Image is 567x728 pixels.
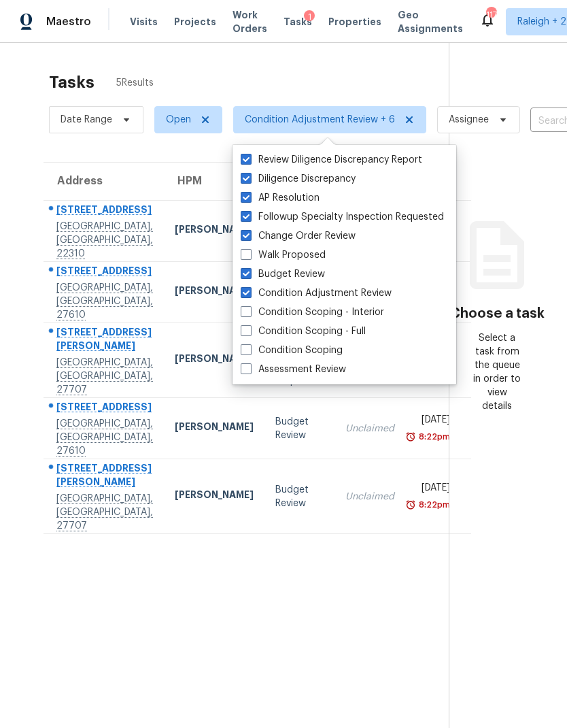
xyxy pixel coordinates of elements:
[275,483,324,510] div: Budget Review
[241,344,343,357] label: Condition Scoping
[241,229,356,243] label: Change Order Review
[164,163,264,201] th: HPM
[241,286,392,300] label: Condition Adjustment Review
[241,210,444,224] label: Followup Specialty Inspection Requested
[61,113,112,127] span: Date Range
[241,267,325,281] label: Budget Review
[450,307,545,320] h3: Choose a task
[449,113,489,127] span: Assignee
[49,76,94,89] h2: Tasks
[116,76,154,90] span: 5 Results
[175,488,254,505] div: [PERSON_NAME]
[398,8,463,35] span: Geo Assignments
[44,163,164,201] th: Address
[130,15,158,29] span: Visits
[405,498,416,512] img: Overdue Alarm Icon
[241,363,346,376] label: Assessment Review
[175,222,254,239] div: [PERSON_NAME]
[345,490,394,503] div: Unclaimed
[416,413,450,430] div: [DATE]
[328,15,381,29] span: Properties
[304,10,315,24] div: 1
[275,415,324,442] div: Budget Review
[283,17,312,27] span: Tasks
[416,498,450,512] div: 8:22pm
[175,284,254,301] div: [PERSON_NAME]
[517,15,566,29] span: Raleigh + 2
[241,248,326,262] label: Walk Proposed
[345,422,394,435] div: Unclaimed
[241,191,320,205] label: AP Resolution
[175,352,254,369] div: [PERSON_NAME]
[241,172,356,186] label: Diligence Discrepancy
[241,305,384,319] label: Condition Scoping - Interior
[416,481,450,498] div: [DATE]
[416,430,450,444] div: 8:22pm
[46,15,91,29] span: Maestro
[175,420,254,437] div: [PERSON_NAME]
[486,8,496,22] div: 117
[166,113,191,127] span: Open
[405,430,416,444] img: Overdue Alarm Icon
[241,325,366,338] label: Condition Scoping - Full
[233,8,267,35] span: Work Orders
[245,113,395,127] span: Condition Adjustment Review + 6
[174,15,216,29] span: Projects
[473,331,521,413] div: Select a task from the queue in order to view details
[241,153,422,167] label: Review Diligence Discrepancy Report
